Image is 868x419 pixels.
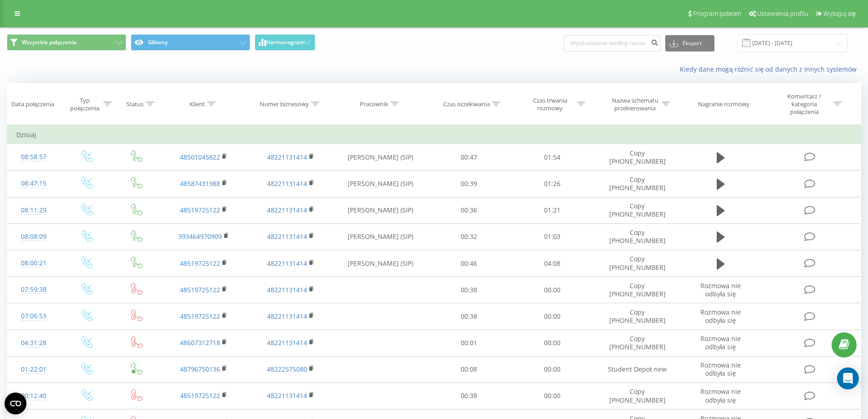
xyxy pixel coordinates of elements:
div: Nagranie rozmowy [698,100,750,108]
div: Numer biznesowy [260,100,309,108]
a: 48221131414 [267,312,307,321]
a: 48221131414 [267,285,307,294]
td: Dzisiaj [7,126,861,144]
td: 00:00 [511,356,594,383]
button: Wszystkie połączenia [7,34,126,51]
td: 00:00 [511,383,594,409]
a: 48221131414 [267,232,307,241]
div: 00:12:40 [16,387,51,405]
a: 48587431988 [180,179,220,188]
td: [PERSON_NAME] (SIP) [334,171,427,197]
div: 08:11:29 [16,202,51,219]
a: Kiedy dane mogą różnić się od danych z innych systemów [680,65,861,73]
span: Rozmowa nie odbyła się [700,308,741,325]
td: 01:54 [511,144,594,171]
td: 01:26 [511,171,594,197]
td: Copy [PHONE_NUMBER] [594,197,680,223]
a: 48519725122 [180,259,220,268]
input: Wyszukiwanie według numeru [564,35,661,52]
td: Copy [PHONE_NUMBER] [594,330,680,356]
a: 48221131414 [267,153,307,161]
td: 00:00 [511,303,594,330]
span: Rozmowa nie odbyła się [700,281,741,298]
div: Open Intercom Messenger [837,367,859,389]
td: [PERSON_NAME] (SIP) [334,144,427,171]
td: 01:21 [511,197,594,223]
td: 00:38 [427,303,511,330]
td: 00:36 [427,197,511,223]
span: Program poleceń [693,10,741,17]
div: 07:59:38 [16,281,51,299]
button: Eksport [665,35,714,52]
a: 48221131414 [267,391,307,400]
a: 48221131414 [267,338,307,347]
a: 48221131414 [267,179,307,188]
td: Copy [PHONE_NUMBER] [594,223,680,250]
span: Harmonogram [266,39,304,46]
button: Główny [131,34,250,51]
a: 48519725122 [180,285,220,294]
div: Status [126,100,144,108]
div: 08:00:21 [16,254,51,272]
div: Komentarz / kategoria połączenia [778,93,831,116]
td: 00:39 [427,171,511,197]
a: 48519725122 [180,312,220,321]
td: 00:01 [427,330,511,356]
span: Rozmowa nie odbyła się [700,361,741,378]
a: 393464970909 [178,232,222,241]
div: Nazwa schematu przekierowania [611,97,659,112]
td: 01:03 [511,223,594,250]
td: [PERSON_NAME] (SIP) [334,250,427,277]
a: 48796750136 [180,365,220,373]
a: 48501045822 [180,153,220,161]
td: 00:38 [427,277,511,303]
a: 48519725122 [180,391,220,400]
div: 08:58:57 [16,148,51,166]
td: Copy [PHONE_NUMBER] [594,303,680,330]
a: 48221131414 [267,259,307,268]
td: [PERSON_NAME] (SIP) [334,197,427,223]
td: Copy [PHONE_NUMBER] [594,250,680,277]
td: Copy [PHONE_NUMBER] [594,171,680,197]
span: Rozmowa nie odbyła się [700,334,741,351]
div: 08:47:15 [16,175,51,192]
span: Rozmowa nie odbyła się [700,387,741,404]
button: Open CMP widget [5,393,26,414]
td: Copy [PHONE_NUMBER] [594,144,680,171]
td: 00:00 [511,277,594,303]
td: 00:08 [427,356,511,383]
div: Typ połączenia [68,97,101,112]
div: Czas oczekiwania [443,100,490,108]
span: Wszystkie połączenia [22,39,77,46]
td: [PERSON_NAME] (SIP) [334,223,427,250]
a: 48519725122 [180,206,220,214]
a: 48607312718 [180,338,220,347]
td: 00:46 [427,250,511,277]
span: Wyloguj się [823,10,856,17]
div: 08:08:09 [16,228,51,246]
button: Harmonogram [255,34,315,51]
div: 07:06:53 [16,307,51,325]
td: 00:32 [427,223,511,250]
td: 04:08 [511,250,594,277]
a: 48221131414 [267,206,307,214]
a: 48222575080 [267,365,307,373]
td: Copy [PHONE_NUMBER] [594,277,680,303]
div: 04:31:28 [16,334,51,352]
div: 01:22:01 [16,361,51,378]
td: 00:47 [427,144,511,171]
div: Czas trwania rozmowy [526,97,575,112]
span: Ustawienia profilu [757,10,808,17]
div: Data połączenia [11,100,54,108]
td: 00:00 [511,330,594,356]
td: Student Depot new [594,356,680,383]
td: 00:38 [427,383,511,409]
td: Copy [PHONE_NUMBER] [594,383,680,409]
div: Klient [190,100,205,108]
div: Pracownik [360,100,388,108]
